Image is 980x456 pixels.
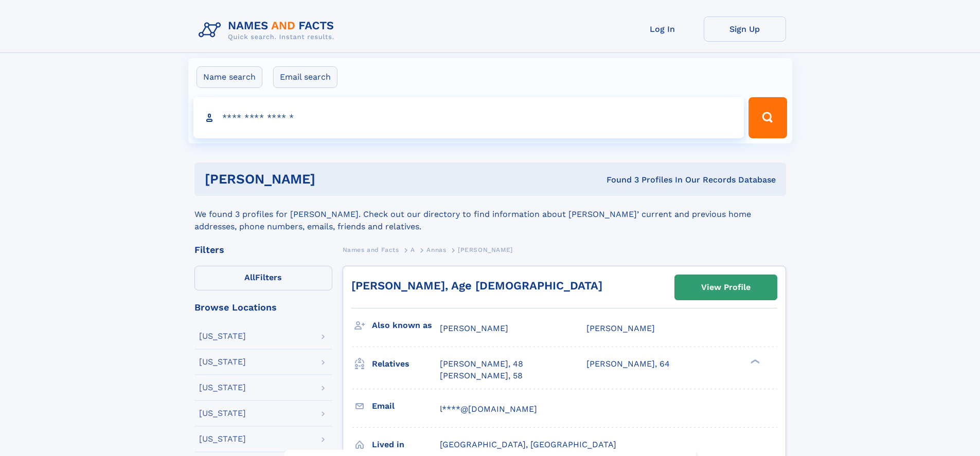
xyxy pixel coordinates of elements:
[426,246,446,253] span: Annas
[461,174,776,186] div: Found 3 Profiles In Our Records Database
[748,358,760,365] div: ❯
[749,97,787,138] button: Search Button
[372,355,440,373] h3: Relatives
[440,323,508,333] span: [PERSON_NAME]
[244,272,255,282] span: All
[199,409,246,417] div: [US_STATE]
[194,266,332,290] label: Filters
[199,358,246,366] div: [US_STATE]
[194,16,343,44] img: Logo Names and Facts
[205,173,461,186] h1: [PERSON_NAME]
[411,246,415,253] span: A
[197,66,262,88] label: Name search
[440,440,616,449] span: [GEOGRAPHIC_DATA], [GEOGRAPHIC_DATA]
[675,275,777,300] a: View Profile
[343,243,399,256] a: Names and Facts
[372,397,440,415] h3: Email
[193,97,744,138] input: search input
[621,16,704,42] a: Log In
[586,358,670,370] a: [PERSON_NAME], 64
[426,243,446,256] a: Annas
[440,358,523,370] a: [PERSON_NAME], 48
[372,436,440,453] h3: Lived in
[194,196,786,233] div: We found 3 profiles for [PERSON_NAME]. Check out our directory to find information about [PERSON_...
[194,245,332,254] div: Filters
[199,435,246,443] div: [US_STATE]
[199,384,246,392] div: [US_STATE]
[458,246,513,253] span: [PERSON_NAME]
[701,276,751,299] div: View Profile
[351,279,602,292] a: [PERSON_NAME], Age [DEMOGRAPHIC_DATA]
[372,317,440,334] h3: Also known as
[273,66,337,88] label: Email search
[194,303,332,312] div: Browse Locations
[586,323,655,333] span: [PERSON_NAME]
[411,243,415,256] a: A
[199,332,246,340] div: [US_STATE]
[704,16,786,42] a: Sign Up
[440,370,523,381] a: [PERSON_NAME], 58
